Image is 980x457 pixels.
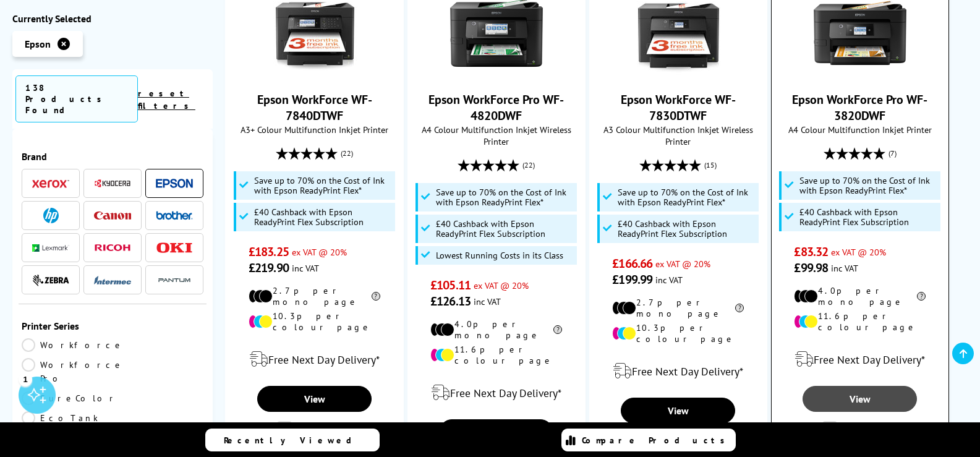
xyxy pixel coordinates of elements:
[436,250,563,260] span: Lowest Running Costs in its Class
[474,280,529,291] span: ex VAT @ 20%
[156,240,193,255] a: OKI
[22,358,124,385] a: Workforce Pro
[414,124,579,147] span: A4 Colour Multifunction Inkjet Wireless Printer
[32,208,69,223] a: HP
[94,240,131,255] a: Ricoh
[888,142,897,165] span: (7)
[249,260,289,276] span: £219.90
[224,435,364,446] span: Recently Viewed
[138,88,195,111] a: reset filters
[794,244,828,260] span: £83.32
[32,176,69,191] a: Xerox
[823,421,898,435] label: Add to Compare
[94,176,131,191] a: Kyocera
[94,179,131,188] img: Kyocera
[25,38,51,50] span: Epson
[621,398,735,424] a: View
[814,69,906,82] a: Epson WorkForce Pro WF-3820DWF
[22,150,203,163] span: Brand
[94,244,131,251] img: Ricoh
[22,391,118,405] a: SureColor
[249,244,289,260] span: £183.25
[428,92,564,124] a: Epson WorkForce Pro WF-4820DWF
[794,310,926,333] li: 11.6p per colour page
[778,124,942,135] span: A4 Colour Multifunction Inkjet Printer
[205,429,380,451] a: Recently Viewed
[249,285,380,307] li: 2.7p per mono page
[436,187,574,207] span: Save up to 70% on the Cost of Ink with Epson ReadyPrint Flex*
[156,208,193,223] a: Brother
[794,260,828,276] span: £99.98
[794,285,926,307] li: 4.0p per mono page
[430,318,562,341] li: 4.0p per mono page
[596,124,761,147] span: A3 Colour Multifunction Inkjet Wireless Printer
[94,272,131,288] a: Intermec
[450,69,543,82] a: Epson WorkForce Pro WF-4820DWF
[341,142,353,165] span: (22)
[22,320,203,332] span: Printer Series
[232,124,396,135] span: A3+ Colour Multifunction Inkjet Printer
[32,240,69,255] a: Lexmark
[254,207,392,227] span: £40 Cashback with Epson ReadyPrint Flex Subscription
[22,338,124,352] a: Workforce
[612,297,744,319] li: 2.7p per mono page
[596,354,761,388] div: modal_delivery
[430,277,471,293] span: £105.11
[522,153,535,177] span: (22)
[778,342,942,377] div: modal_delivery
[19,372,32,386] div: 1
[704,153,717,177] span: (15)
[156,242,193,253] img: OKI
[612,271,652,288] span: £199.99
[156,272,193,288] a: Pantum
[249,310,380,333] li: 10.3p per colour page
[430,293,471,309] span: £126.13
[474,296,501,307] span: inc VAT
[32,244,69,252] img: Lexmark
[32,274,69,286] img: Zebra
[22,411,113,425] a: EcoTank
[430,344,562,366] li: 11.6p per colour page
[257,92,372,124] a: Epson WorkForce WF-7840DTWF
[268,69,361,82] a: Epson WorkForce WF-7840DTWF
[618,219,756,239] span: £40 Cashback with Epson ReadyPrint Flex Subscription
[621,92,736,124] a: Epson WorkForce WF-7830DTWF
[43,208,59,223] img: HP
[156,176,193,191] a: Epson
[612,255,652,271] span: £166.66
[94,211,131,220] img: Canon
[632,69,725,82] a: Epson WorkForce WF-7830DTWF
[799,176,937,195] span: Save up to 70% on the Cost of Ink with Epson ReadyPrint Flex*
[561,429,736,451] a: Compare Products
[156,211,193,220] img: Brother
[32,272,69,288] a: Zebra
[831,262,858,274] span: inc VAT
[15,75,138,122] span: 138 Products Found
[414,375,579,410] div: modal_delivery
[278,421,353,435] label: Add to Compare
[32,179,69,188] img: Xerox
[254,176,392,195] span: Save up to 70% on the Cost of Ink with Epson ReadyPrint Flex*
[439,419,553,445] a: View
[292,246,347,258] span: ex VAT @ 20%
[94,208,131,223] a: Canon
[618,187,756,207] span: Save up to 70% on the Cost of Ink with Epson ReadyPrint Flex*
[612,322,744,344] li: 10.3p per colour page
[655,258,710,270] span: ex VAT @ 20%
[12,12,213,25] div: Currently Selected
[436,219,574,239] span: £40 Cashback with Epson ReadyPrint Flex Subscription
[257,386,372,412] a: View
[831,246,886,258] span: ex VAT @ 20%
[792,92,927,124] a: Epson WorkForce Pro WF-3820DWF
[94,276,131,284] img: Intermec
[582,435,731,446] span: Compare Products
[292,262,319,274] span: inc VAT
[655,274,683,286] span: inc VAT
[232,342,396,377] div: modal_delivery
[799,207,937,227] span: £40 Cashback with Epson ReadyPrint Flex Subscription
[156,273,193,288] img: Pantum
[156,179,193,188] img: Epson
[803,386,917,412] a: View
